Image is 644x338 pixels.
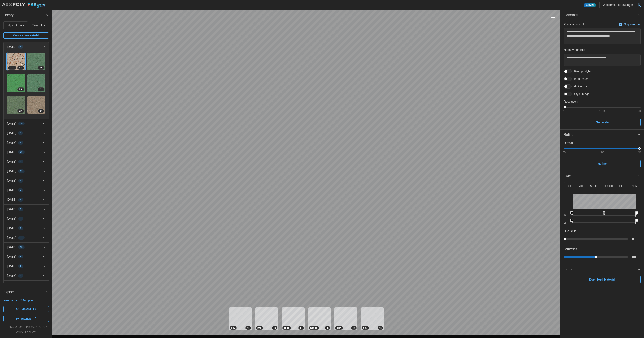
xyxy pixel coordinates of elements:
[4,119,49,128] button: [DATE]30
[40,109,42,113] span: 2 K
[618,21,641,27] button: Surprise me
[572,69,591,73] span: Prompt style
[7,52,25,71] a: UB06r3P0jx46MAVnibPB4KREF
[13,33,39,38] span: Create a new material
[5,325,24,329] a: terms of use
[4,223,49,233] button: [DATE]6
[27,74,45,92] a: tTLP2INSWL03isgaXi3U2K
[27,96,45,114] img: HDEX0GVRrGPHhN9Upwlk
[596,119,609,126] span: Generate
[4,138,49,147] button: [DATE]5
[7,226,16,230] p: [DATE]
[310,326,318,329] span: ROUGH
[564,221,569,225] p: out
[231,326,235,329] span: COL
[564,247,577,251] p: Saturation
[550,13,556,19] button: Toggle viewport controls
[4,147,49,157] button: [DATE]20
[604,184,613,188] p: ROUGH
[7,121,16,126] p: [DATE]
[273,326,276,329] span: 4 K
[564,22,584,26] p: Positive prompt
[560,130,644,140] button: Refine
[4,214,49,223] button: [DATE]3
[7,150,16,154] p: [DATE]
[20,207,21,211] span: 1
[567,184,572,188] p: COL
[247,326,249,329] span: 4 K
[20,198,21,201] span: 8
[564,99,641,104] p: Resolution
[19,109,22,113] span: 2 K
[7,217,16,221] p: [DATE]
[26,325,47,329] a: privacy policy
[4,166,49,176] button: [DATE]11
[3,298,49,303] p: Need a hand? Jump in:
[564,276,641,283] button: Download Material
[572,84,588,89] span: Guide map
[564,264,638,275] span: Export
[20,179,21,182] span: 4
[564,48,641,52] p: Negative prompt
[20,131,21,135] span: 4
[589,276,615,283] span: Download Material
[7,131,16,135] p: [DATE]
[7,207,16,211] p: [DATE]
[7,197,16,202] p: [DATE]
[3,306,49,312] a: Discord
[4,261,49,271] button: [DATE]3
[379,326,382,329] span: 4 K
[4,281,49,290] button: [DATE]7
[7,274,16,278] p: [DATE]
[3,10,46,20] span: Library
[27,53,45,70] img: 7WY96QANpYo4LBokjl1N
[20,122,23,125] span: 30
[579,184,584,188] p: MTL
[300,326,302,329] span: 4 K
[4,271,49,280] button: [DATE]2
[7,74,25,92] a: 8KXr6aNwLs3C6qApb87s2K
[564,229,576,233] p: Hue Shift
[564,10,638,20] span: Generate
[20,45,21,48] span: 6
[326,326,329,329] span: 4 K
[560,140,644,171] div: Refine
[4,195,49,204] button: [DATE]8
[257,326,261,329] span: MTL
[3,32,49,39] a: Create a new material
[560,275,644,287] div: Export
[4,176,49,185] button: [DATE]4
[20,274,21,277] span: 2
[7,254,16,259] p: [DATE]
[19,88,22,91] span: 2 K
[21,316,31,322] span: Tutorials
[20,188,21,192] span: 3
[40,88,42,91] span: 2 K
[4,157,49,166] button: [DATE]2
[27,52,45,71] a: 7WY96QANpYo4LBokjl1N2K
[564,171,638,181] span: Tweak
[7,96,25,114] img: 2YHfZys7MfgjO9kJ4DpN
[10,66,14,69] span: REF
[564,213,569,217] p: in
[564,141,641,145] p: Upscale
[20,150,23,154] span: 20
[20,160,21,163] span: 2
[7,283,16,287] p: [DATE]
[4,252,49,261] button: [DATE]6
[7,188,16,192] p: [DATE]
[603,3,633,7] p: Welcome, Flip Buttinger
[598,160,607,167] span: Refine
[20,141,21,144] span: 5
[7,141,16,145] p: [DATE]
[21,306,31,312] span: Discord
[20,255,21,258] span: 6
[20,236,23,239] span: 13
[2,3,46,8] img: AIxPoly PBRgen
[7,159,16,164] p: [DATE]
[7,74,25,92] img: 8KXr6aNwLs3C6qApb87s
[353,326,355,329] span: 4 K
[624,22,640,26] p: Surprise me
[20,217,21,220] span: 3
[619,184,625,188] p: DISP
